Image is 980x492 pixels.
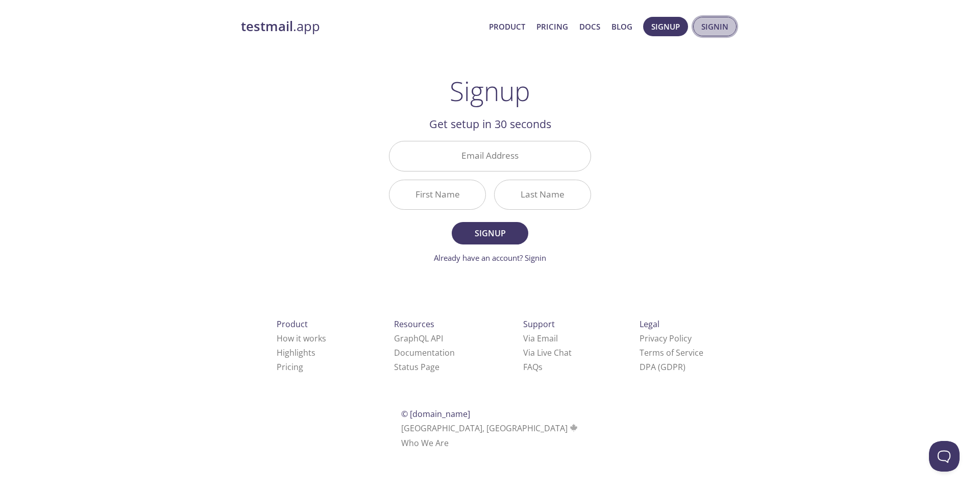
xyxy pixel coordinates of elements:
[401,423,579,434] span: [GEOGRAPHIC_DATA], [GEOGRAPHIC_DATA]
[394,333,443,344] a: GraphQL API
[538,361,543,373] span: s
[693,17,737,36] button: Signin
[241,17,293,35] strong: testmail
[241,18,481,35] a: testmail.app
[523,318,555,330] span: Support
[463,226,517,240] span: Signup
[401,437,449,449] a: Who We Are
[394,318,434,330] span: Resources
[450,76,530,106] h1: Signup
[640,333,692,344] a: Privacy Policy
[489,20,525,33] a: Product
[434,253,546,263] a: Already have an account? Signin
[611,20,632,33] a: Blog
[389,115,591,133] h2: Get setup in 30 seconds
[701,20,728,33] span: Signin
[523,333,558,344] a: Via Email
[277,361,303,373] a: Pricing
[452,222,528,244] button: Signup
[640,361,685,373] a: DPA (GDPR)
[394,347,455,358] a: Documentation
[536,20,568,33] a: Pricing
[277,333,326,344] a: How it works
[929,441,960,472] iframe: Help Scout Beacon - Open
[523,361,543,373] a: FAQ
[640,318,659,330] span: Legal
[394,361,439,373] a: Status Page
[277,347,315,358] a: Highlights
[643,17,688,36] button: Signup
[651,20,680,33] span: Signup
[640,347,703,358] a: Terms of Service
[579,20,600,33] a: Docs
[401,408,470,420] span: © [DOMAIN_NAME]
[277,318,308,330] span: Product
[523,347,572,358] a: Via Live Chat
